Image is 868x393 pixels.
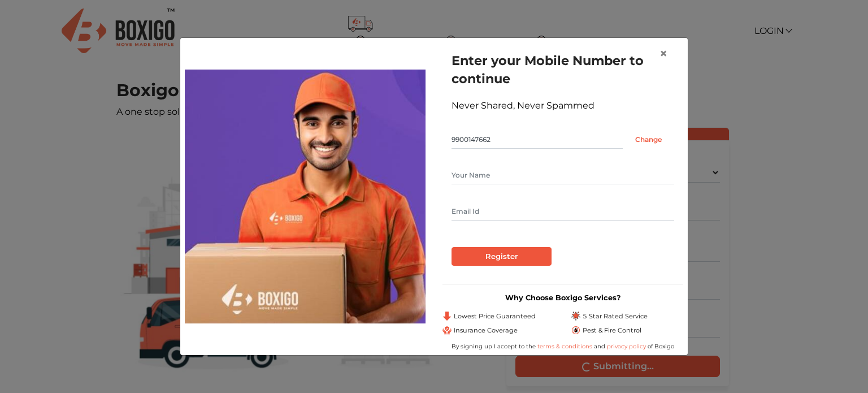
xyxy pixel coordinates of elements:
div: By signing up I accept to the and of Boxigo [442,342,683,351]
input: Email Id [452,202,674,221]
a: terms & conditions [537,343,594,350]
input: Change [623,131,674,149]
button: Close [650,38,676,70]
div: Never Shared, Never Spammed [452,99,674,113]
h1: Enter your Mobile Number to continue [452,51,674,88]
img: storage-img [185,70,426,323]
span: × [659,45,667,62]
input: Register [452,247,552,266]
span: Pest & Fire Control [583,326,641,335]
span: Insurance Coverage [454,326,518,335]
span: 5 Star Rated Service [583,312,648,321]
a: privacy policy [605,343,648,350]
h3: Why Choose Boxigo Services? [442,293,683,302]
span: Lowest Price Guaranteed [454,312,536,321]
input: Mobile No [452,131,623,149]
input: Your Name [452,166,674,184]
